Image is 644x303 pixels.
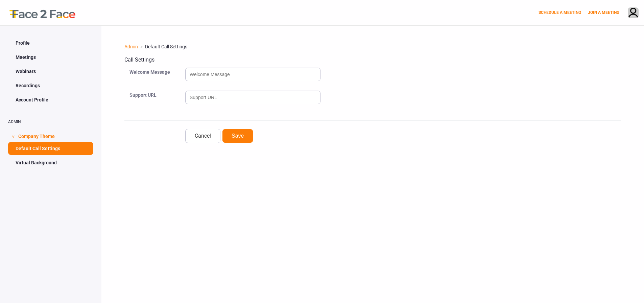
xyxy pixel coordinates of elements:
h2: ADMIN [8,120,93,124]
a: SCHEDULE A MEETING [539,10,581,15]
button: Save [222,129,253,143]
span: Default Call Settings [145,44,187,49]
div: Welcome Message [124,66,185,89]
a: Virtual Background [8,156,93,169]
a: Account Profile [8,93,93,106]
div: Support URL [124,89,185,112]
a: Recordings [8,79,93,92]
input: Welcome Message [185,68,320,81]
input: Support URL [185,91,320,104]
a: Admin [124,44,138,49]
a: Webinars [8,65,93,78]
a: Meetings [8,51,93,64]
a: JOIN A MEETING [588,10,619,15]
img: avatar.710606db.png [628,8,638,19]
h3: Call Settings [124,57,621,63]
span: > [10,135,17,138]
span: > [138,44,145,49]
a: Cancel [185,129,220,143]
a: Profile [8,37,93,49]
a: Default Call Settings [8,142,93,155]
span: Company Theme [18,129,55,142]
